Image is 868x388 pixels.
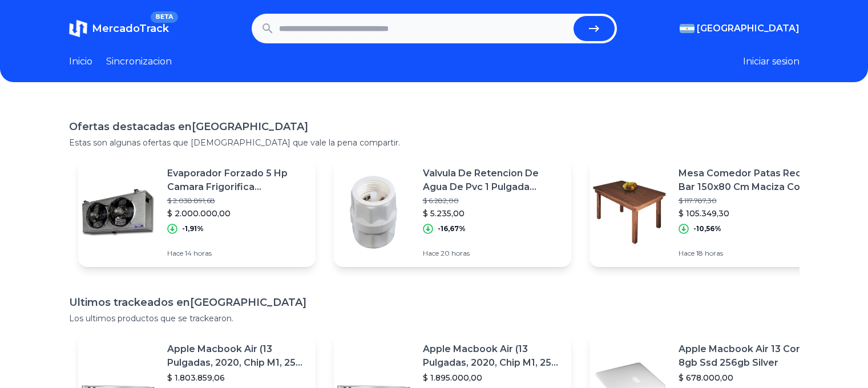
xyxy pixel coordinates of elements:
[69,19,169,38] a: MercadoTrackBETA
[679,196,818,205] p: $ 117.787,30
[167,372,306,383] p: $ 1.803.859,06
[423,372,562,383] p: $ 1.895.000,00
[78,172,158,252] img: Featured image
[423,196,562,205] p: $ 6.282,00
[680,22,800,35] button: [GEOGRAPHIC_DATA]
[423,167,562,194] p: Valvula De Retencion De Agua De Pvc 1 Pulgada Hembra
[167,196,306,205] p: $ 2.038.891,68
[78,157,316,267] a: Featured imageEvaporador Forzado 5 Hp Camara Frigorifica (evaporizador)$ 2.038.891,68$ 2.000.000,...
[423,249,562,258] p: Hace 20 horas
[438,224,466,233] p: -16,67%
[151,11,177,23] span: BETA
[69,119,800,135] h1: Ofertas destacadas en [GEOGRAPHIC_DATA]
[697,22,800,35] span: [GEOGRAPHIC_DATA]
[106,55,172,68] a: Sincronizacion
[167,208,306,219] p: $ 2.000.000,00
[679,372,818,383] p: $ 678.000,00
[743,55,800,68] button: Iniciar sesion
[679,208,818,219] p: $ 105.349,30
[69,19,87,38] img: MercadoTrack
[679,342,818,370] p: Apple Macbook Air 13 Core I5 8gb Ssd 256gb Silver
[334,172,414,252] img: Featured image
[167,342,306,370] p: Apple Macbook Air (13 Pulgadas, 2020, Chip M1, 256 Gb De Ssd, 8 Gb De Ram) - Plata
[69,313,800,324] p: Los ultimos productos que se trackearon.
[679,167,818,194] p: Mesa Comedor Patas Recta Bar 150x80 Cm Maciza Color Cedro
[167,249,306,258] p: Hace 14 horas
[334,157,571,267] a: Featured imageValvula De Retencion De Agua De Pvc 1 Pulgada Hembra$ 6.282,00$ 5.235,00-16,67%Hace...
[693,224,721,233] p: -10,56%
[590,172,669,252] img: Featured image
[69,55,92,68] a: Inicio
[423,208,562,219] p: $ 5.235,00
[423,342,562,370] p: Apple Macbook Air (13 Pulgadas, 2020, Chip M1, 256 Gb De Ssd, 8 Gb De Ram) - Plata
[69,294,800,310] h1: Ultimos trackeados en [GEOGRAPHIC_DATA]
[679,249,818,258] p: Hace 18 horas
[590,157,827,267] a: Featured imageMesa Comedor Patas Recta Bar 150x80 Cm Maciza Color Cedro$ 117.787,30$ 105.349,30-1...
[167,167,306,194] p: Evaporador Forzado 5 Hp Camara Frigorifica (evaporizador)
[92,22,169,35] span: MercadoTrack
[680,24,695,33] img: Argentina
[69,137,800,148] p: Estas son algunas ofertas que [DEMOGRAPHIC_DATA] que vale la pena compartir.
[182,224,204,233] p: -1,91%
